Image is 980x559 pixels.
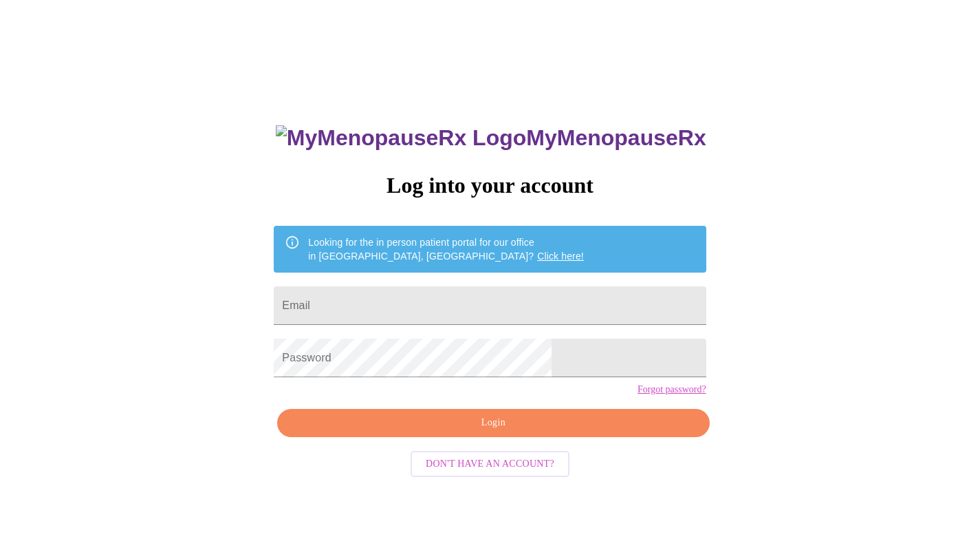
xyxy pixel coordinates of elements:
[276,125,526,151] img: MyMenopauseRx Logo
[274,173,706,198] h3: Log into your account
[411,451,569,478] button: Don't have an account?
[276,125,706,151] h3: MyMenopauseRx
[537,251,584,262] a: Click here!
[426,456,554,473] span: Don't have an account?
[277,409,709,437] button: Login
[293,414,693,432] span: Login
[407,457,573,469] a: Don't have an account?
[308,230,584,268] div: Looking for the in person patient portal for our office in [GEOGRAPHIC_DATA], [GEOGRAPHIC_DATA]?
[638,384,706,395] a: Forgot password?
